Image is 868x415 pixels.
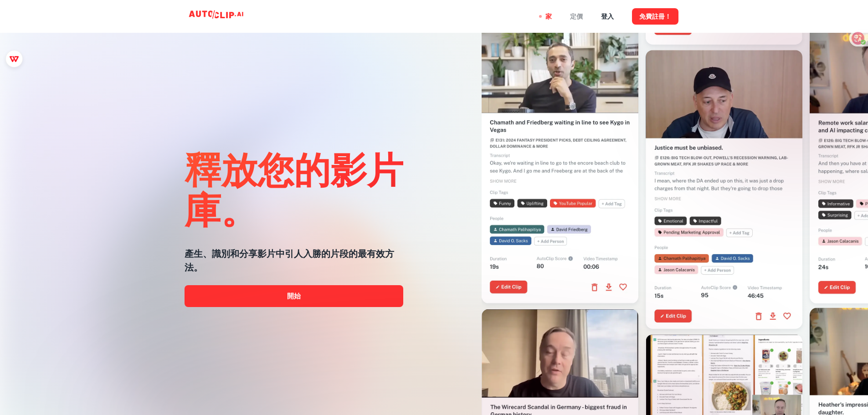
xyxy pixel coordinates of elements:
font: 登入 [601,13,614,20]
a: 開始 [185,285,403,307]
font: 產生、識別和分享影片中引人入勝的片段的最有效方法。 [185,248,394,273]
font: 免費註冊！ [639,13,671,20]
button: 免費註冊！ [632,8,678,25]
font: 開始 [287,292,301,300]
font: 釋放您的影片庫。 [185,147,403,231]
font: 定價 [570,13,583,20]
font: 家 [545,13,552,20]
